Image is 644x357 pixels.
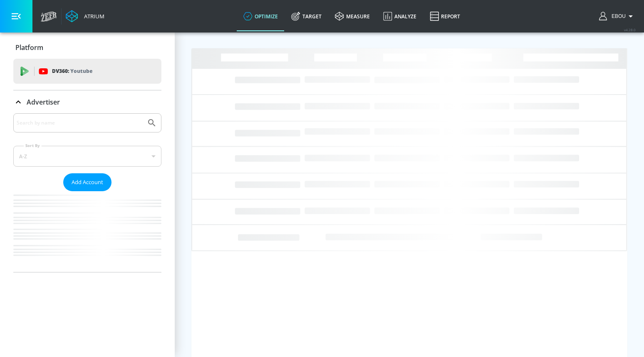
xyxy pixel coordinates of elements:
[624,27,636,32] span: v 4.28.0
[81,12,104,20] div: Atrium
[608,13,626,19] span: login as: ebou.njie@zefr.com
[17,117,143,128] input: Search by name
[15,43,43,52] p: Platform
[63,173,111,191] button: Add Account
[237,1,285,31] a: optimize
[328,1,376,31] a: measure
[13,36,161,59] div: Platform
[285,1,328,31] a: Target
[376,1,423,31] a: Analyze
[24,143,42,148] label: Sort By
[423,1,467,31] a: Report
[27,97,60,107] p: Advertiser
[13,59,161,84] div: DV360: Youtube
[72,177,103,187] span: Add Account
[13,90,161,114] div: Advertiser
[13,113,161,272] div: Advertiser
[13,146,161,167] div: A-Z
[70,67,92,75] p: Youtube
[66,10,104,22] a: Atrium
[52,67,92,76] p: DV360:
[13,191,161,272] nav: list of Advertiser
[599,11,636,21] button: Ebou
